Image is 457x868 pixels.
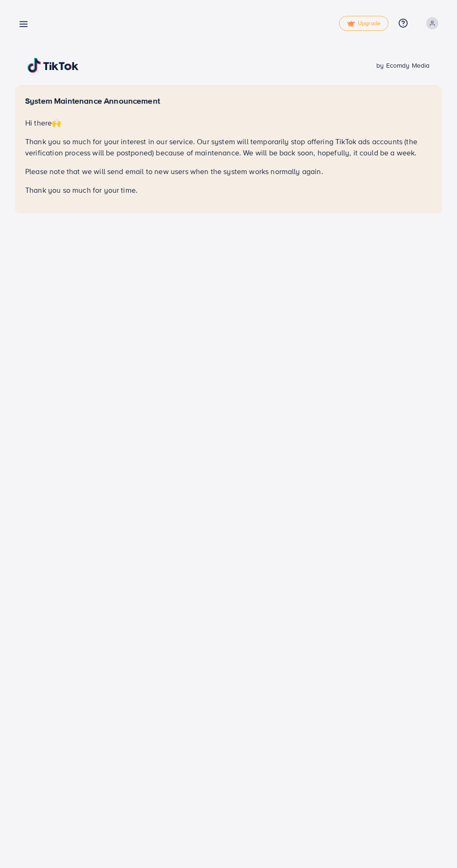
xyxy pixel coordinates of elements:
[25,96,432,106] h5: System Maintenance Announcement
[25,166,432,177] p: Please note that we will send email to new users when the system works normally again.
[28,58,79,73] img: TikTok
[25,136,432,158] p: Thank you so much for your interest in our service. Our system will temporarily stop offering Tik...
[347,21,355,27] img: tick
[52,118,61,128] span: 🙌
[25,117,432,128] p: Hi there
[25,184,432,196] p: Thank you so much for your time.
[347,20,381,27] span: Upgrade
[339,16,388,31] a: tickUpgrade
[376,61,429,70] span: by Ecomdy Media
